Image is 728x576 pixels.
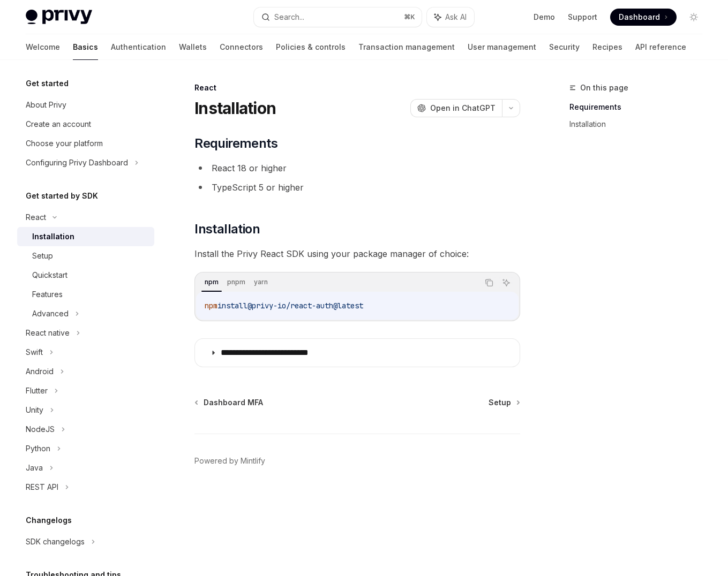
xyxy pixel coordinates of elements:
[17,266,154,285] a: Quickstart
[468,34,536,60] a: User management
[26,118,91,131] div: Create an account
[26,327,70,339] div: React native
[26,10,92,25] img: light logo
[499,276,513,290] button: Ask AI
[26,77,69,90] h5: Get started
[358,34,455,60] a: Transaction management
[179,34,207,60] a: Wallets
[274,11,304,24] div: Search...
[610,9,677,26] a: Dashboard
[194,180,520,195] li: TypeScript 5 or higher
[17,227,154,246] a: Installation
[194,161,520,176] li: React 18 or higher
[26,404,43,416] div: Unity
[73,34,98,60] a: Basics
[26,156,128,169] div: Configuring Privy Dashboard
[635,34,686,60] a: API reference
[489,397,519,408] a: Setup
[194,221,260,238] span: Installation
[32,249,53,262] div: Setup
[569,116,711,133] a: Installation
[17,285,154,304] a: Features
[489,397,511,408] span: Setup
[26,137,103,150] div: Choose your platform
[205,301,217,310] span: npm
[17,134,154,153] a: Choose your platform
[482,276,496,290] button: Copy the contents from the code block
[32,230,74,243] div: Installation
[220,34,263,60] a: Connectors
[204,397,263,408] span: Dashboard MFA
[427,7,474,27] button: Ask AI
[26,190,98,202] h5: Get started by SDK
[26,535,85,548] div: SDK changelogs
[26,346,43,359] div: Swift
[430,103,496,113] span: Open in ChatGPT
[111,34,166,60] a: Authentication
[276,34,346,60] a: Policies & controls
[224,276,249,289] div: pnpm
[196,397,263,408] a: Dashboard MFA
[32,269,67,282] div: Quickstart
[194,246,520,261] span: Install the Privy React SDK using your package manager of choice:
[26,211,46,224] div: React
[26,365,54,378] div: Android
[549,34,580,60] a: Security
[685,9,702,26] button: Toggle dark mode
[26,481,58,494] div: REST API
[17,95,154,115] a: About Privy
[26,423,55,436] div: NodeJS
[194,82,520,93] div: React
[217,301,247,310] span: install
[26,514,72,527] h5: Changelogs
[534,12,555,22] a: Demo
[26,461,43,474] div: Java
[592,34,622,60] a: Recipes
[568,12,597,22] a: Support
[194,135,277,152] span: Requirements
[17,246,154,266] a: Setup
[194,98,276,118] h1: Installation
[26,442,50,455] div: Python
[569,98,711,116] a: Requirements
[26,34,60,60] a: Welcome
[32,288,63,301] div: Features
[247,301,363,310] span: @privy-io/react-auth@latest
[251,276,271,289] div: yarn
[410,99,502,117] button: Open in ChatGPT
[445,12,467,22] span: Ask AI
[580,81,628,94] span: On this page
[17,115,154,134] a: Create an account
[619,12,660,22] span: Dashboard
[404,13,415,21] span: ⌘ K
[194,456,265,466] a: Powered by Mintlify
[254,7,421,27] button: Search...⌘K
[32,307,69,320] div: Advanced
[201,276,222,289] div: npm
[26,384,48,397] div: Flutter
[26,98,66,111] div: About Privy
